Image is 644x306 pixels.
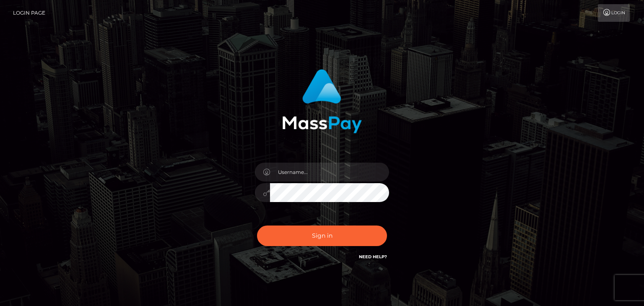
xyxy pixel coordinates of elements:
a: Login [598,4,630,22]
button: Sign in [257,226,387,246]
a: Need Help? [359,254,387,259]
input: Username... [270,163,389,182]
img: MassPay Login [282,69,362,133]
a: Login Page [13,4,45,22]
